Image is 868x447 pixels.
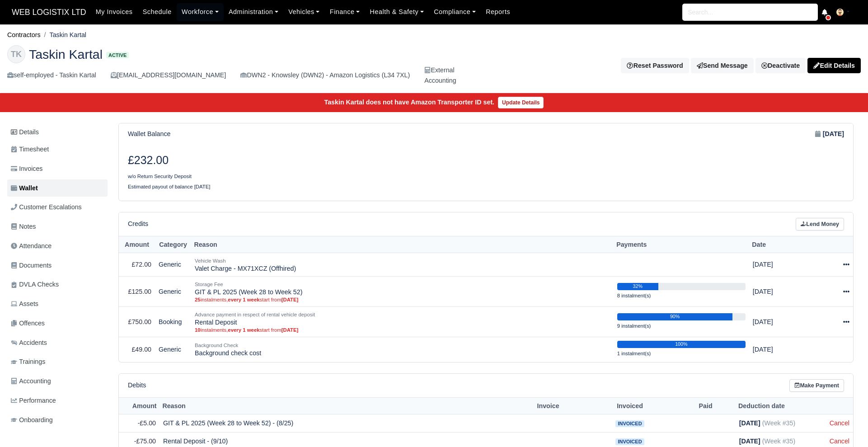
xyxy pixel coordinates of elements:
[617,283,658,290] div: 32%
[11,183,38,193] span: Wallet
[195,327,610,333] small: instalments, start from
[617,351,651,356] small: 1 instalment(s)
[7,179,108,197] a: Wallet
[11,260,52,271] span: Documents
[224,3,283,21] a: Administration
[755,58,806,73] a: Deactivate
[7,392,108,409] a: Performance
[155,253,191,277] td: Generic
[512,398,584,414] th: Invoice
[7,4,91,21] a: WEB LOGISTIX LTD
[119,236,155,253] th: Amount
[7,70,96,80] div: self-employed - Taskin Kartal
[7,124,108,141] a: Details
[282,297,299,302] strong: [DATE]
[11,221,36,232] span: Notes
[11,376,51,386] span: Accounting
[7,372,108,390] a: Accounting
[11,357,45,367] span: Trainings
[155,337,191,362] td: Generic
[106,52,129,59] span: Active
[7,315,108,332] a: Offences
[365,3,429,21] a: Health & Safety
[191,337,614,362] td: Background check cost
[282,327,299,333] strong: [DATE]
[830,419,849,427] a: Cancel
[617,341,746,348] div: 100%
[7,141,108,158] a: Timesheet
[119,277,155,307] td: £125.00
[128,130,170,138] h6: Wallet Balance
[119,253,155,277] td: £72.00
[11,241,52,251] span: Attendance
[191,307,614,337] td: Rental Deposit
[739,438,760,445] strong: [DATE]
[762,438,795,445] span: (Week #35)
[762,419,795,427] span: (Week #35)
[0,38,868,94] div: Taskin Kartal
[830,438,849,445] a: Cancel
[128,184,211,189] small: Estimated payout of balance [DATE]
[160,414,512,432] td: GIT & PL 2025 (Week 28 to Week 52) - (8/25)
[424,65,456,86] div: External Accounting
[138,419,156,427] span: -£5.00
[749,337,808,362] td: [DATE]
[195,282,223,287] small: Storage Fee
[128,381,146,389] h6: Debits
[796,218,844,231] a: Lend Money
[682,4,818,21] input: Search...
[11,395,56,406] span: Performance
[228,297,259,302] strong: every 1 week
[160,398,512,414] th: Reason
[228,327,259,333] strong: every 1 week
[429,3,481,21] a: Compliance
[789,379,844,392] a: Make Payment
[617,323,651,329] small: 9 instalment(s)
[823,129,844,139] strong: [DATE]
[7,45,25,63] div: TK
[91,3,138,21] a: My Invoices
[617,293,651,298] small: 8 instalment(s)
[155,307,191,337] td: Booking
[195,297,201,302] strong: 25
[7,3,91,21] span: WEB LOGISTIX LTD
[191,277,614,307] td: GIT & PL 2025 (Week 28 to Week 52)
[7,198,108,216] a: Customer Escalations
[614,236,749,253] th: Payments
[7,31,41,38] a: Contractors
[807,58,861,73] a: Edit Details
[283,3,325,21] a: Vehicles
[11,144,49,155] span: Timesheet
[41,30,86,40] li: Taskin Kartal
[749,253,808,277] td: [DATE]
[111,70,226,80] div: [EMAIL_ADDRESS][DOMAIN_NAME]
[739,419,760,427] strong: [DATE]
[749,277,808,307] td: [DATE]
[119,398,160,414] th: Amount
[119,307,155,337] td: £750.00
[11,415,53,425] span: Onboarding
[155,277,191,307] td: Generic
[7,353,108,371] a: Trainings
[11,318,45,329] span: Offences
[195,343,238,348] small: Background Check
[749,307,808,337] td: [DATE]
[676,398,736,414] th: Paid
[325,3,365,21] a: Finance
[617,313,733,320] div: 90%
[240,70,410,80] div: DWN2 - Knowsley (DWN2) - Amazon Logistics (L34 7XL)
[195,312,315,317] small: Advance payment in respect of rental vehicle deposit
[7,276,108,293] a: DVLA Checks
[128,154,479,167] h3: £232.00
[615,420,644,427] span: Invoiced
[615,438,644,445] span: Invoiced
[498,97,544,108] a: Update Details
[128,220,148,228] h6: Credits
[11,279,59,290] span: DVLA Checks
[134,438,156,445] span: -£75.00
[29,48,103,61] span: Taskin Kartal
[11,338,47,348] span: Accidents
[128,174,192,179] small: w/o Return Security Deposit
[7,237,108,255] a: Attendance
